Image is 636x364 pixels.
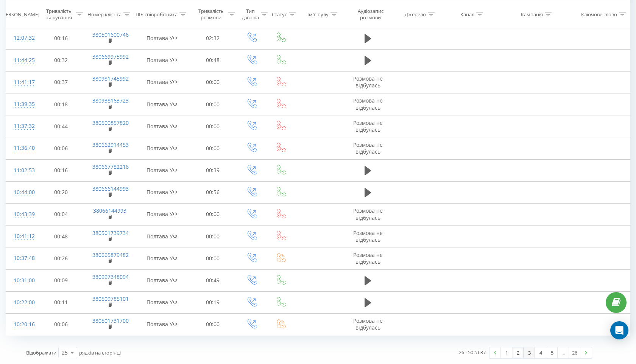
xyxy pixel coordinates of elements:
[353,75,383,89] span: Розмова не відбулась
[14,295,29,310] div: 10:22:00
[92,163,129,170] a: 380667782216
[37,226,85,247] td: 00:48
[92,119,129,126] a: 380500857820
[135,27,189,49] td: Полтава УФ
[189,49,237,71] td: 00:48
[535,347,546,358] a: 4
[37,49,85,71] td: 00:32
[14,119,29,134] div: 11:37:32
[135,291,189,313] td: Полтава УФ
[135,93,189,115] td: Полтава УФ
[14,75,29,90] div: 11:41:17
[14,141,29,156] div: 11:36:40
[37,181,85,203] td: 00:20
[92,31,129,38] a: 380501600746
[92,75,129,82] a: 380981745992
[189,291,237,313] td: 00:19
[189,226,237,247] td: 00:00
[405,11,426,17] div: Джерело
[135,49,189,71] td: Полтава УФ
[135,71,189,93] td: Полтава УФ
[501,347,512,358] a: 1
[135,137,189,159] td: Полтава УФ
[93,207,126,214] a: 38066144993
[353,251,383,265] span: Розмова не відбулась
[196,8,226,21] div: Тривалість розмови
[272,11,287,17] div: Статус
[189,181,237,203] td: 00:56
[353,119,383,133] span: Розмова не відбулась
[14,185,29,200] div: 10:44:00
[92,141,129,148] a: 380662914453
[37,115,85,137] td: 00:44
[79,349,121,356] span: рядків на сторінці
[189,137,237,159] td: 00:00
[610,321,628,339] div: Open Intercom Messenger
[92,53,129,60] a: 380669975992
[307,11,329,17] div: Ім'я пулу
[512,347,524,358] a: 2
[14,229,29,244] div: 10:41:12
[558,347,569,358] div: …
[14,31,29,45] div: 12:07:32
[353,207,383,221] span: Розмова не відбулась
[92,317,129,324] a: 380501731700
[14,97,29,112] div: 11:39:35
[14,273,29,288] div: 10:31:00
[135,226,189,247] td: Полтава УФ
[87,11,122,17] div: Номер клієнта
[353,97,383,111] span: Розмова не відбулась
[135,269,189,291] td: Полтава УФ
[92,185,129,192] a: 380666144993
[242,8,259,21] div: Тип дзвінка
[37,313,85,335] td: 00:06
[135,115,189,137] td: Полтава УФ
[14,207,29,222] div: 10:43:39
[546,347,558,358] a: 5
[189,93,237,115] td: 00:00
[135,247,189,269] td: Полтава УФ
[14,163,29,178] div: 11:02:53
[581,11,617,17] div: Ключове слово
[37,203,85,225] td: 00:04
[189,71,237,93] td: 00:00
[14,251,29,266] div: 10:37:48
[189,313,237,335] td: 00:00
[569,347,580,358] a: 26
[135,181,189,203] td: Полтава УФ
[37,159,85,181] td: 00:16
[352,8,389,21] div: Аудіозапис розмови
[189,203,237,225] td: 00:00
[189,269,237,291] td: 00:49
[26,349,56,356] span: Відображати
[37,269,85,291] td: 00:09
[92,295,129,302] a: 380509785101
[135,313,189,335] td: Полтава УФ
[353,141,383,155] span: Розмова не відбулась
[92,273,129,280] a: 380997348094
[14,53,29,68] div: 11:44:25
[459,348,486,356] div: 26 - 50 з 637
[460,11,474,17] div: Канал
[136,11,178,17] div: ПІБ співробітника
[37,27,85,49] td: 00:16
[189,247,237,269] td: 00:00
[37,247,85,269] td: 00:26
[92,251,129,258] a: 380665879482
[135,203,189,225] td: Полтава УФ
[37,137,85,159] td: 00:06
[92,97,129,104] a: 380938163723
[37,71,85,93] td: 00:37
[189,159,237,181] td: 00:39
[353,317,383,331] span: Розмова не відбулась
[44,8,74,21] div: Тривалість очікування
[189,27,237,49] td: 02:32
[189,115,237,137] td: 00:00
[521,11,543,17] div: Кампанія
[353,229,383,243] span: Розмова не відбулась
[92,229,129,236] a: 380501739734
[62,349,68,356] div: 25
[37,291,85,313] td: 00:11
[37,93,85,115] td: 00:18
[14,317,29,332] div: 10:20:16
